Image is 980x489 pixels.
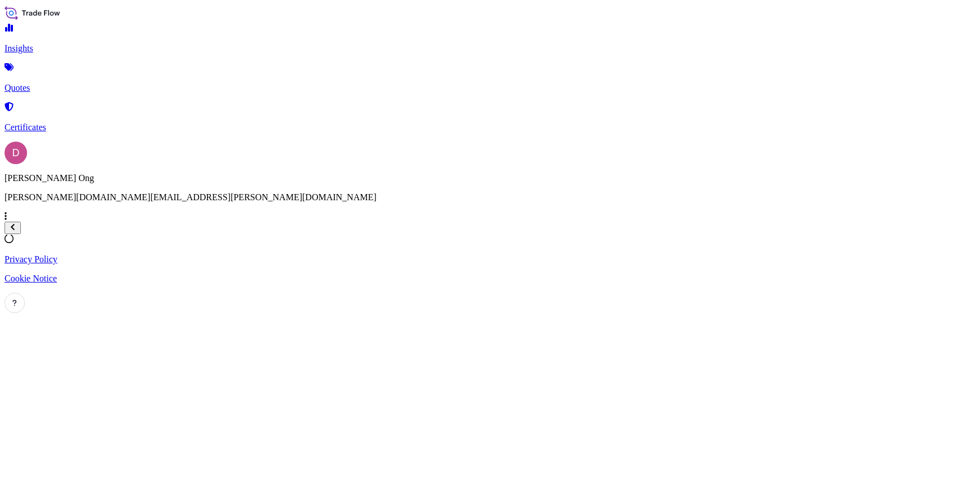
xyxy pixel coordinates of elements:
[5,192,975,202] p: [PERSON_NAME][DOMAIN_NAME][EMAIL_ADDRESS][PERSON_NAME][DOMAIN_NAME]
[5,64,975,93] a: Quotes
[5,24,975,54] a: Insights
[5,173,975,183] p: [PERSON_NAME] Ong
[5,43,975,54] p: Insights
[5,234,975,245] div: Loading
[5,274,975,284] a: Cookie Notice
[5,103,975,133] a: Certificates
[5,83,975,93] p: Quotes
[5,254,975,265] a: Privacy Policy
[12,147,20,158] span: D
[5,122,975,133] p: Certificates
